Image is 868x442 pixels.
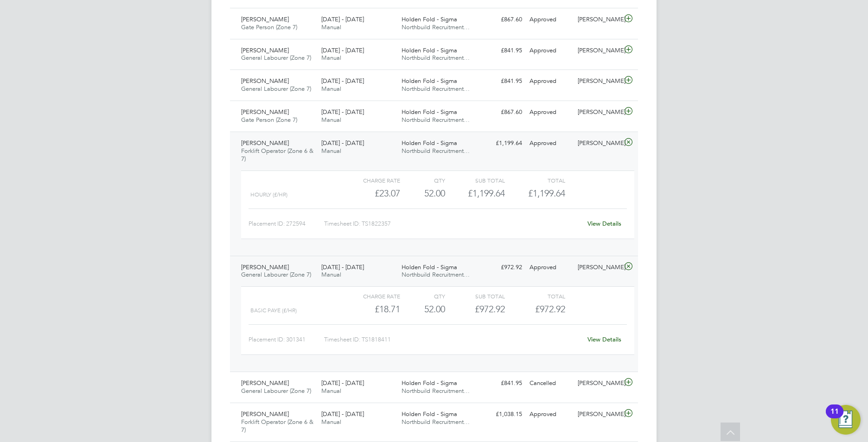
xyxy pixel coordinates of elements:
span: [DATE] - [DATE] [321,15,364,23]
span: [DATE] - [DATE] [321,77,364,85]
div: [PERSON_NAME] [574,376,622,391]
span: Manual [321,418,341,426]
div: Approved [526,12,574,27]
span: [DATE] - [DATE] [321,263,364,271]
div: QTY [400,290,445,302]
span: [PERSON_NAME] [241,46,289,54]
div: 11 [830,411,839,423]
span: Northbuild Recruitment… [402,147,470,155]
span: [PERSON_NAME] [241,410,289,418]
span: Holden Fold - Sigma [402,139,457,147]
span: [DATE] - [DATE] [321,139,364,147]
div: 52.00 [400,302,445,317]
span: [DATE] - [DATE] [321,108,364,116]
div: £1,199.64 [445,186,505,201]
span: Manual [321,85,341,93]
span: Northbuild Recruitment… [402,116,470,124]
div: Approved [526,136,574,151]
div: Placement ID: 272594 [249,216,324,231]
span: Forklift Operator (Zone 6 & 7) [241,418,313,434]
div: Total [505,290,565,302]
div: Approved [526,43,574,58]
span: Gate Person (Zone 7) [241,116,297,124]
div: Sub Total [445,290,505,302]
span: Hourly (£/HR) [250,191,287,198]
span: Holden Fold - Sigma [402,379,457,387]
span: Northbuild Recruitment… [402,387,470,395]
span: £1,199.64 [528,188,565,199]
span: General Labourer (Zone 7) [241,85,311,93]
span: General Labourer (Zone 7) [241,271,311,278]
div: Charge rate [340,175,400,186]
span: General Labourer (Zone 7) [241,54,311,62]
span: [PERSON_NAME] [241,139,289,147]
div: Timesheet ID: TS1818411 [324,332,581,347]
span: Forklift Operator (Zone 6 & 7) [241,147,313,163]
span: Manual [321,23,341,31]
div: Approved [526,74,574,89]
div: [PERSON_NAME] [574,407,622,422]
div: £972.92 [478,260,526,275]
div: £841.95 [478,376,526,391]
span: [DATE] - [DATE] [321,379,364,387]
div: £972.92 [445,302,505,317]
div: [PERSON_NAME] [574,12,622,27]
div: [PERSON_NAME] [574,260,622,275]
div: £1,199.64 [478,136,526,151]
div: £23.07 [340,186,400,201]
span: Holden Fold - Sigma [402,108,457,116]
a: View Details [587,335,621,343]
div: Approved [526,260,574,275]
a: View Details [587,220,621,227]
div: £841.95 [478,74,526,89]
div: [PERSON_NAME] [574,105,622,120]
div: £18.71 [340,302,400,317]
div: £867.60 [478,12,526,27]
span: Holden Fold - Sigma [402,263,457,271]
div: [PERSON_NAME] [574,136,622,151]
div: Placement ID: 301341 [249,332,324,347]
span: Manual [321,387,341,395]
span: Holden Fold - Sigma [402,46,457,54]
div: [PERSON_NAME] [574,74,622,89]
div: Cancelled [526,376,574,391]
div: [PERSON_NAME] [574,43,622,58]
span: [PERSON_NAME] [241,77,289,85]
span: Manual [321,54,341,62]
span: Manual [321,271,341,278]
div: Charge rate [340,290,400,302]
span: [PERSON_NAME] [241,15,289,23]
span: Manual [321,116,341,124]
div: Approved [526,105,574,120]
div: Timesheet ID: TS1822357 [324,216,581,231]
span: Gate Person (Zone 7) [241,23,297,31]
span: [PERSON_NAME] [241,263,289,271]
span: [PERSON_NAME] [241,379,289,387]
span: BASIC PAYE (£/HR) [250,307,297,314]
span: General Labourer (Zone 7) [241,387,311,395]
span: [DATE] - [DATE] [321,410,364,418]
div: £867.60 [478,105,526,120]
span: Northbuild Recruitment… [402,85,470,93]
span: £972.92 [535,303,565,315]
span: Holden Fold - Sigma [402,77,457,85]
div: QTY [400,175,445,186]
span: Holden Fold - Sigma [402,410,457,418]
span: Northbuild Recruitment… [402,23,470,31]
span: [PERSON_NAME] [241,108,289,116]
span: [DATE] - [DATE] [321,46,364,54]
span: Northbuild Recruitment… [402,54,470,62]
div: £1,038.15 [478,407,526,422]
span: Northbuild Recruitment… [402,271,470,278]
button: Open Resource Center, 11 new notifications [831,405,861,435]
span: Holden Fold - Sigma [402,15,457,23]
span: Manual [321,147,341,155]
div: £841.95 [478,43,526,58]
div: Sub Total [445,175,505,186]
div: 52.00 [400,186,445,201]
div: Approved [526,407,574,422]
span: Northbuild Recruitment… [402,418,470,426]
div: Total [505,175,565,186]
